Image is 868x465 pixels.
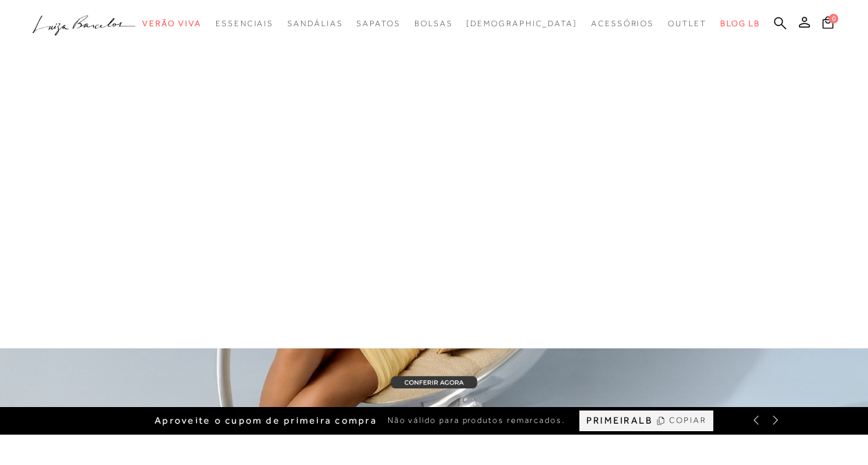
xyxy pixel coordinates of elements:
span: Essenciais [215,19,273,28]
a: categoryNavScreenReaderText [142,11,202,37]
a: noSubCategoriesText [466,11,577,37]
a: categoryNavScreenReaderText [591,11,654,37]
span: Acessórios [591,19,654,28]
a: categoryNavScreenReaderText [356,11,400,37]
a: categoryNavScreenReaderText [287,11,343,37]
span: Aproveite o cupom de primeira compra [155,415,377,426]
span: Sapatos [356,19,400,28]
button: 0 [818,15,838,34]
a: BLOG LB [720,11,760,37]
span: Outlet [668,19,706,28]
span: COPIAR [669,414,706,427]
a: categoryNavScreenReaderText [668,11,706,37]
span: Não válido para produtos remarcados. [387,415,566,426]
span: [DEMOGRAPHIC_DATA] [466,19,577,28]
a: categoryNavScreenReaderText [215,11,273,37]
span: Verão Viva [142,19,202,28]
span: PRIMEIRALB [586,415,653,426]
span: Bolsas [414,19,453,28]
span: Sandálias [287,19,343,28]
span: 0 [829,14,838,23]
a: categoryNavScreenReaderText [414,11,453,37]
span: BLOG LB [720,19,760,28]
